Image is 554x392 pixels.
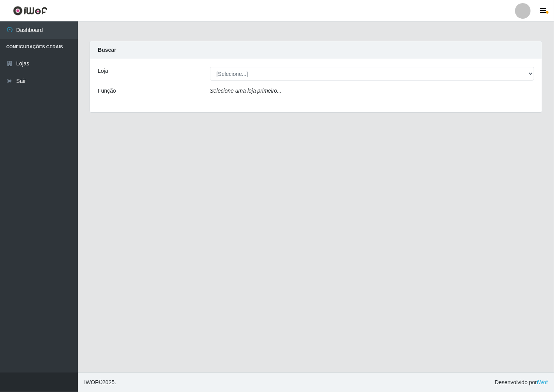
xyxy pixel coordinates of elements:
[210,88,282,94] i: Selecione uma loja primeiro...
[84,379,99,385] span: IWOF
[537,379,548,385] a: iWof
[495,378,548,387] span: Desenvolvido por
[98,87,116,95] label: Função
[98,67,108,75] label: Loja
[84,378,116,387] span: © 2025 .
[13,6,48,16] img: CoreUI Logo
[98,47,116,53] strong: Buscar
